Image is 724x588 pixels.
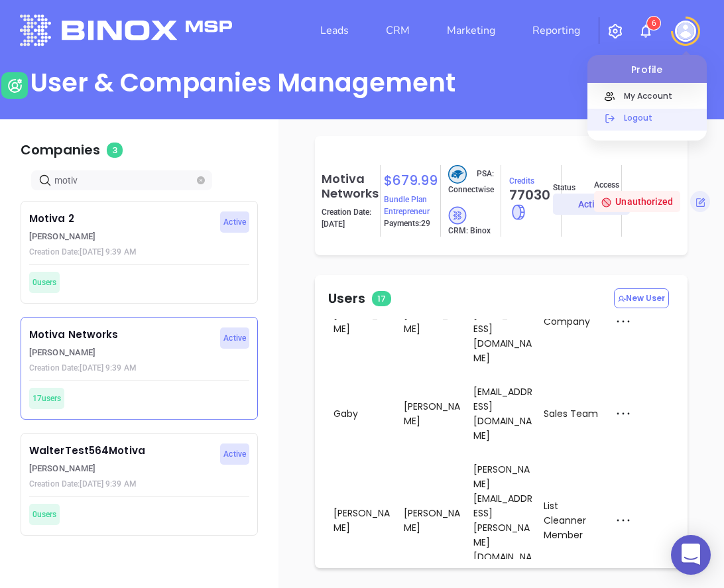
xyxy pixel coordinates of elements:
[21,140,258,160] p: Companies
[328,288,391,308] p: Users
[1,72,28,99] img: user
[544,407,598,420] span: Sales Team
[223,447,246,461] span: Active
[322,172,379,200] h5: Motiva Networks
[544,499,589,542] span: List Cleanner Member
[647,17,660,30] sup: 6
[473,385,532,442] span: [EMAIL_ADDRESS][DOMAIN_NAME]
[578,194,605,215] div: Active
[32,391,61,406] span: 17 users
[404,400,460,428] span: [PERSON_NAME]
[404,308,460,335] span: [PERSON_NAME]
[29,478,213,490] p: Creation Date: [DATE] 9:39 AM
[29,462,213,475] p: [PERSON_NAME]
[197,176,205,184] button: close-circle
[384,194,438,217] p: Bundle Plan Entrepreneur
[448,165,467,184] img: crm
[473,463,532,578] span: [PERSON_NAME][EMAIL_ADDRESS][PERSON_NAME][DOMAIN_NAME]
[404,506,460,534] span: [PERSON_NAME]
[384,172,438,188] h5: $ 679.99
[107,143,123,158] span: 3
[29,327,213,343] p: Motiva Networks
[638,23,654,39] img: iconNotification
[372,291,391,306] span: 17
[29,230,213,243] p: [PERSON_NAME]
[544,315,590,328] span: Company
[607,23,623,39] img: iconSetting
[384,217,430,229] p: Payments: 29
[553,182,575,194] p: Status
[587,87,707,109] a: My Account
[30,68,455,98] div: User & Companies Management
[333,308,390,335] span: [PERSON_NAME]
[652,19,656,28] span: 6
[675,21,696,42] img: user
[614,288,669,308] button: New User
[29,362,213,374] p: Creation Date: [DATE] 9:39 AM
[32,275,56,290] span: 0 users
[32,507,56,522] span: 0 users
[509,175,534,187] p: Credits
[587,55,707,77] p: Profile
[20,15,232,46] img: logo
[315,17,354,44] a: Leads
[527,17,585,44] a: Reporting
[509,187,553,221] h5: 77030
[473,278,532,365] span: [PERSON_NAME][EMAIL_ADDRESS][DOMAIN_NAME]
[448,206,467,225] img: crm
[442,17,501,44] a: Marketing
[223,331,246,345] span: Active
[29,246,213,258] p: Creation Date: [DATE] 9:39 AM
[29,211,213,227] p: Motiva 2
[29,346,213,359] p: [PERSON_NAME]
[322,206,379,230] p: Creation Date: [DATE]
[594,179,619,191] p: Access
[381,17,415,44] a: CRM
[223,215,246,229] span: Active
[448,206,494,237] p: CRM: Binox
[448,165,494,196] p: PSA: Connectwise
[333,506,390,534] span: [PERSON_NAME]
[29,443,213,459] p: WalterTest564Motiva
[601,196,673,207] span: Unauthorized
[617,111,707,125] p: Logout
[54,173,194,188] input: Search…
[333,407,358,420] span: Gaby
[617,89,707,103] p: My Account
